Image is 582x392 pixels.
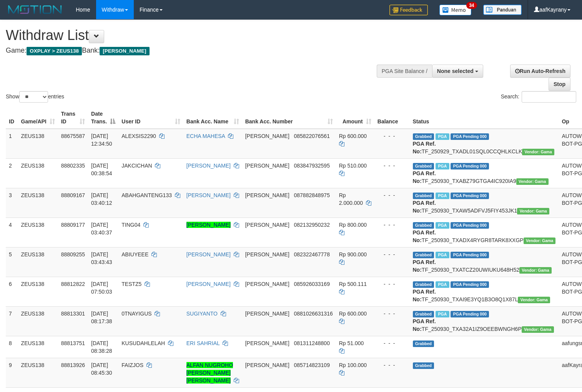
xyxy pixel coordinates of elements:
[410,247,559,277] td: TF_250930_TXATCZ20UWIUKU648H52
[436,133,449,140] span: Marked by aafpengsreynich
[186,222,231,228] a: [PERSON_NAME]
[522,149,554,155] span: Vendor URL: https://trx31.1velocity.biz
[61,192,85,198] span: 88809167
[186,251,231,257] a: [PERSON_NAME]
[91,222,112,236] span: [DATE] 03:40:37
[377,221,407,229] div: - - -
[413,341,434,347] span: Grabbed
[410,129,559,159] td: TF_250929_TXADL01SQL0CCQHLKCLK
[6,91,64,103] label: Show entries
[483,5,522,15] img: panduan.png
[377,310,407,317] div: - - -
[186,281,231,287] a: [PERSON_NAME]
[413,141,436,154] b: PGA Ref. No:
[339,340,364,346] span: Rp 51.000
[242,107,336,129] th: Bank Acc. Number: activate to sort column ascending
[18,306,58,336] td: ZEUS138
[339,281,367,287] span: Rp 500.111
[339,251,367,257] span: Rp 900.000
[519,267,552,274] span: Vendor URL: https://trx31.1velocity.biz
[413,200,436,214] b: PGA Ref. No:
[245,362,289,368] span: [PERSON_NAME]
[27,47,82,55] span: OXPLAY > ZEUS138
[61,311,85,317] span: 88813301
[186,362,233,384] a: ALFAN NUGROHO [PERSON_NAME] [PERSON_NAME]
[121,163,152,169] span: JAKCICHAN
[436,311,449,317] span: Marked by aafsreyleap
[294,340,330,346] span: Copy 081311248800 to clipboard
[410,158,559,188] td: TF_250930_TXABZ79GTGA4IC920IA9
[437,68,474,74] span: None selected
[522,326,554,333] span: Vendor URL: https://trx31.1velocity.biz
[432,65,483,78] button: None selected
[61,281,85,287] span: 88812822
[501,91,576,103] label: Search:
[451,311,489,317] span: PGA Pending
[413,311,434,317] span: Grabbed
[19,91,48,103] select: Showentries
[518,297,550,303] span: Vendor URL: https://trx31.1velocity.biz
[410,277,559,306] td: TF_250930_TXAI9E3YQ1B3O8Q1X87L
[18,107,58,129] th: Game/API: activate to sort column ascending
[6,336,18,358] td: 8
[121,251,148,257] span: ABIUYEEE
[91,133,112,147] span: [DATE] 12:34:50
[377,339,407,347] div: - - -
[18,158,58,188] td: ZEUS138
[6,218,18,247] td: 4
[510,65,570,78] a: Run Auto-Refresh
[294,192,330,198] span: Copy 087882848975 to clipboard
[121,311,151,317] span: 0TNAYIGUS
[451,222,489,229] span: PGA Pending
[413,252,434,258] span: Grabbed
[121,192,172,198] span: ABAHGANTENG133
[91,311,112,324] span: [DATE] 08:17:38
[466,2,477,9] span: 34
[517,208,549,214] span: Vendor URL: https://trx31.1velocity.biz
[336,107,374,129] th: Amount: activate to sort column ascending
[451,252,489,258] span: PGA Pending
[516,178,549,185] span: Vendor URL: https://trx31.1velocity.biz
[61,340,85,346] span: 88813751
[61,222,85,228] span: 88809177
[91,251,112,265] span: [DATE] 03:43:43
[413,229,436,243] b: PGA Ref. No:
[245,281,289,287] span: [PERSON_NAME]
[91,281,112,295] span: [DATE] 07:50:03
[245,222,289,228] span: [PERSON_NAME]
[186,340,220,346] a: ERI SAHRIAL
[413,362,434,369] span: Grabbed
[377,65,432,78] div: PGA Site Balance /
[6,4,64,15] img: MOTION_logo.png
[410,218,559,247] td: TF_250930_TXADX4RYGR8TARK8XXGP
[6,306,18,336] td: 7
[100,47,149,55] span: [PERSON_NAME]
[413,318,436,332] b: PGA Ref. No:
[413,259,436,273] b: PGA Ref. No:
[436,281,449,288] span: Marked by aafseijuro
[18,277,58,306] td: ZEUS138
[61,133,85,139] span: 88675587
[413,163,434,169] span: Grabbed
[58,107,88,129] th: Trans ID: activate to sort column ascending
[294,281,330,287] span: Copy 085926033169 to clipboard
[294,163,330,169] span: Copy 083847932595 to clipboard
[413,289,436,302] b: PGA Ref. No:
[374,107,410,129] th: Balance
[451,163,489,169] span: PGA Pending
[6,247,18,277] td: 5
[377,280,407,288] div: - - -
[91,362,112,376] span: [DATE] 08:45:30
[121,340,165,346] span: KUSUDAHLELAH
[339,192,363,206] span: Rp 2.000.000
[6,129,18,159] td: 1
[245,340,289,346] span: [PERSON_NAME]
[549,78,570,91] a: Stop
[377,251,407,258] div: - - -
[18,358,58,387] td: ZEUS138
[186,192,231,198] a: [PERSON_NAME]
[6,158,18,188] td: 2
[18,336,58,358] td: ZEUS138
[410,306,559,336] td: TF_250930_TXA32A1IZ9OEEBWNGH6P
[294,222,330,228] span: Copy 082132950232 to clipboard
